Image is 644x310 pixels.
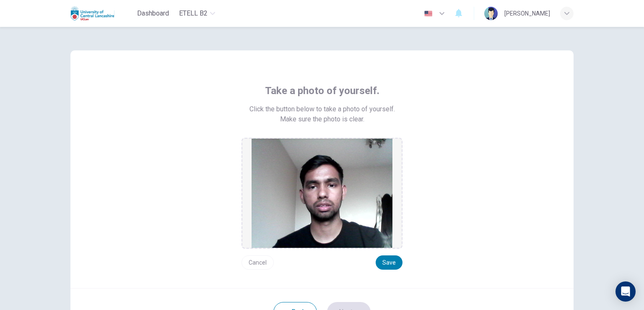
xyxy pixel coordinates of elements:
[70,5,134,22] a: Uclan logo
[70,5,114,22] img: Uclan logo
[249,104,395,114] span: Click the button below to take a photo of yourself.
[484,7,498,20] img: Profile picture
[137,8,169,18] span: Dashboard
[134,6,172,21] button: Dashboard
[423,11,434,17] img: en
[280,114,364,124] span: Make sure the photo is clear.
[241,255,274,270] button: Cancel
[252,139,392,248] img: preview screemshot
[179,8,208,18] span: eTELL B2
[376,255,402,270] button: Save
[176,6,218,21] button: eTELL B2
[615,281,636,302] div: Open Intercom Messenger
[265,84,379,97] span: Take a photo of yourself.
[504,8,550,18] div: [PERSON_NAME]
